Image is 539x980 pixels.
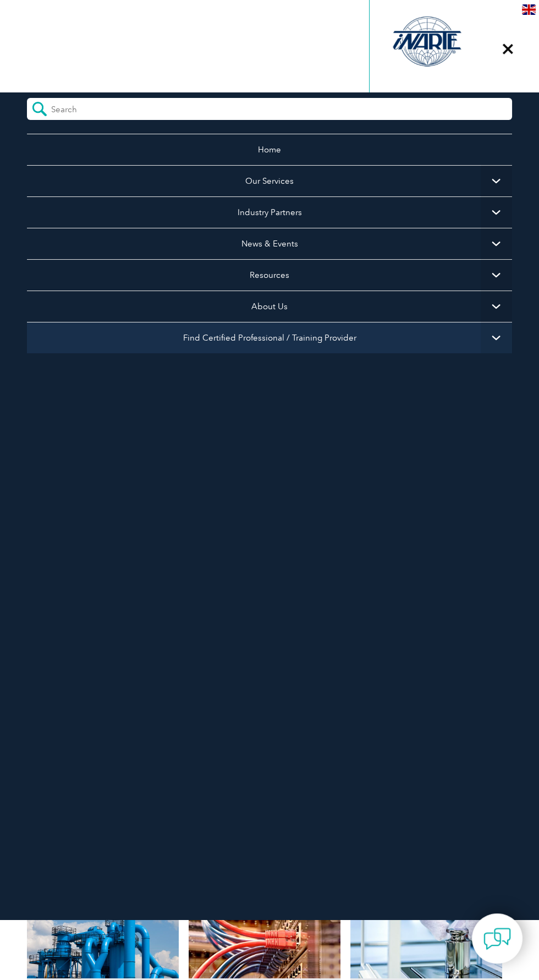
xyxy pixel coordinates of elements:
[27,196,512,228] a: Industry Partners
[522,4,536,15] img: en
[51,98,149,114] input: Search
[27,259,512,291] a: Resources
[483,925,511,952] img: contact-chat.png
[27,291,512,322] a: About Us
[27,165,512,196] a: Our Services
[27,228,512,259] a: News & Events
[27,134,512,165] a: Home
[27,98,51,120] input: Submit
[27,322,512,353] a: Find Certified Professional / Training Provider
